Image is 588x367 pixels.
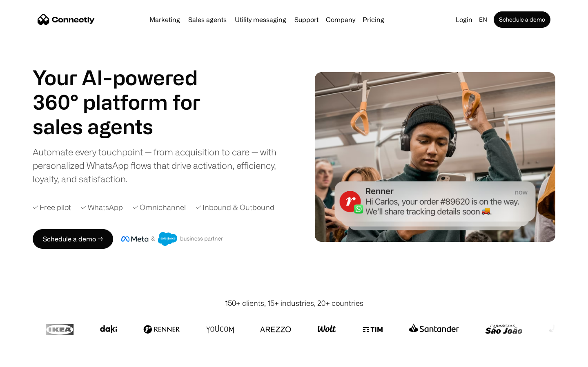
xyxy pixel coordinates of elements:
[33,65,220,114] h1: Your AI-powered 360° platform for
[185,16,230,23] a: Sales agents
[452,14,476,25] a: Login
[359,16,388,23] a: Pricing
[494,11,550,28] a: Schedule a demo
[232,16,290,23] a: Utility messaging
[326,14,355,25] div: Company
[291,16,322,23] a: Support
[479,14,487,25] div: en
[16,353,49,364] ul: Language list
[33,145,290,186] div: Automate every touchpoint — from acquisition to care — with personalized WhatsApp flows that driv...
[133,202,186,213] div: ✓ Omnichannel
[146,16,183,23] a: Marketing
[121,232,223,246] img: Meta and Salesforce business partner badge.
[33,229,113,249] a: Schedule a demo →
[8,352,49,364] aside: Language selected: English
[225,298,363,309] div: 150+ clients, 15+ industries, 20+ countries
[81,202,123,213] div: ✓ WhatsApp
[33,114,220,139] h1: sales agents
[33,202,71,213] div: ✓ Free pilot
[196,202,274,213] div: ✓ Inbound & Outbound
